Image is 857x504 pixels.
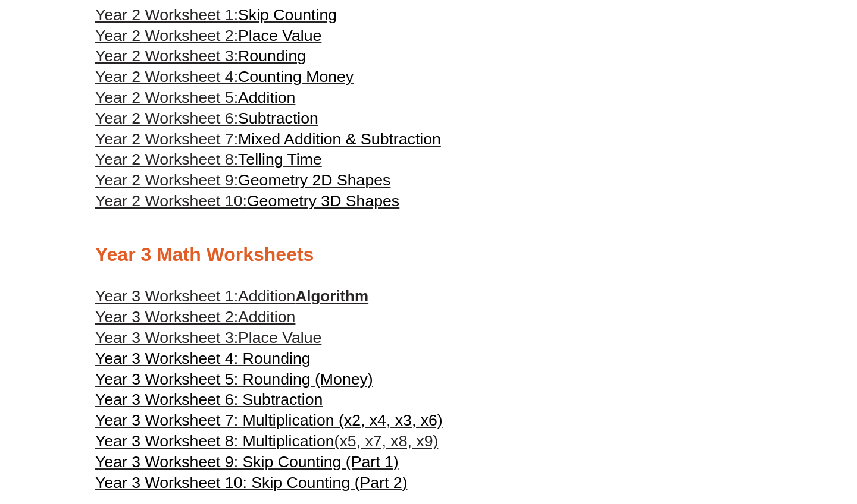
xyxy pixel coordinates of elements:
[653,370,857,504] iframe: Chat Widget
[95,349,311,367] span: Year 3 Worksheet 4: Rounding
[238,27,321,45] span: Place Value
[95,171,238,189] span: Year 2 Worksheet 9:
[334,432,439,450] span: (x5, x7, x8, x9)
[95,109,238,127] span: Year 2 Worksheet 6:
[95,329,238,346] span: Year 3 Worksheet 3:
[95,307,295,327] a: Year 3 Worksheet 2:Addition
[238,130,441,148] span: Mixed Addition & Subtraction
[238,171,390,189] span: Geometry 2D Shapes
[238,287,295,305] span: Addition
[95,150,322,168] a: Year 2 Worksheet 8:Telling Time
[95,89,238,106] span: Year 2 Worksheet 5:
[95,308,238,326] span: Year 3 Worksheet 2:
[95,431,438,452] a: Year 3 Worksheet 8: Multiplication(x5, x7, x8, x9)
[95,68,354,86] a: Year 2 Worksheet 4:Counting Money
[95,171,390,189] a: Year 2 Worksheet 9:Geometry 2D Shapes
[95,6,337,24] a: Year 2 Worksheet 1:Skip Counting
[247,192,399,210] span: Geometry 3D Shapes
[95,192,399,210] a: Year 2 Worksheet 10:Geometry 3D Shapes
[95,432,334,450] span: Year 3 Worksheet 8: Multiplication
[95,453,399,471] span: Year 3 Worksheet 9: Skip Counting (Part 1)
[95,89,295,106] a: Year 2 Worksheet 5:Addition
[95,192,247,210] span: Year 2 Worksheet 10:
[95,242,762,267] h2: Year 3 Math Worksheets
[238,329,321,346] span: Place Value
[238,109,318,127] span: Subtraction
[95,411,443,429] span: Year 3 Worksheet 7: Multiplication (x2, x4, x3, x6)
[95,410,443,431] a: Year 3 Worksheet 7: Multiplication (x2, x4, x3, x6)
[95,47,238,65] span: Year 2 Worksheet 3:
[238,308,295,326] span: Addition
[238,6,337,24] span: Skip Counting
[238,47,306,65] span: Rounding
[95,287,368,305] a: Year 3 Worksheet 1:AdditionAlgorithm
[95,452,399,472] a: Year 3 Worksheet 9: Skip Counting (Part 1)
[95,150,238,168] span: Year 2 Worksheet 8:
[95,27,238,45] span: Year 2 Worksheet 2:
[95,389,323,410] a: Year 3 Worksheet 6: Subtraction
[95,348,311,369] a: Year 3 Worksheet 4: Rounding
[95,474,408,492] span: Year 3 Worksheet 10: Skip Counting (Part 2)
[95,472,408,493] a: Year 3 Worksheet 10: Skip Counting (Part 2)
[95,287,238,305] span: Year 3 Worksheet 1:
[95,68,238,86] span: Year 2 Worksheet 4:
[238,150,322,168] span: Telling Time
[95,27,321,45] a: Year 2 Worksheet 2:Place Value
[95,6,238,24] span: Year 2 Worksheet 1:
[95,390,323,408] span: Year 3 Worksheet 6: Subtraction
[238,68,354,86] span: Counting Money
[95,109,318,127] a: Year 2 Worksheet 6:Subtraction
[95,327,321,348] a: Year 3 Worksheet 3:Place Value
[95,130,238,148] span: Year 2 Worksheet 7:
[95,370,373,388] span: Year 3 Worksheet 5: Rounding (Money)
[95,369,373,390] a: Year 3 Worksheet 5: Rounding (Money)
[95,130,441,148] a: Year 2 Worksheet 7:Mixed Addition & Subtraction
[95,47,306,65] a: Year 2 Worksheet 3:Rounding
[238,89,295,106] span: Addition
